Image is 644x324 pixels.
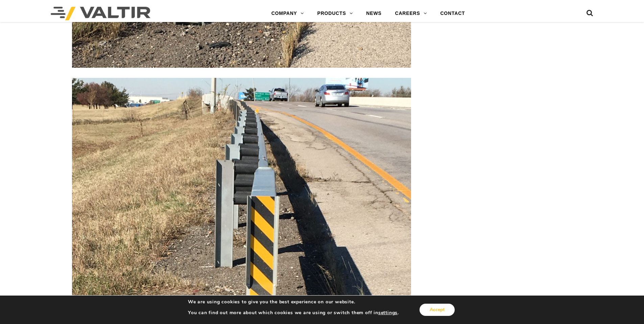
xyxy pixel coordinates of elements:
[265,7,311,20] a: COMPANY
[51,7,150,20] img: Valtir
[188,310,399,316] p: You can find out more about which cookies we are using or switch them off in .
[388,7,434,20] a: CAREERS
[188,299,399,305] p: We are using cookies to give you the best experience on our website.
[311,7,360,20] a: PRODUCTS
[359,7,388,20] a: NEWS
[420,304,455,316] button: Accept
[433,7,472,20] a: CONTACT
[378,310,398,316] button: settings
